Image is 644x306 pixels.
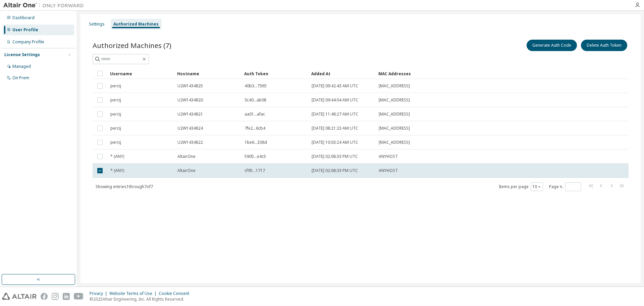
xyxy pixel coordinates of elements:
span: U2W1434820 [177,97,203,103]
span: U2W1434821 [177,112,203,117]
img: youtube.svg [74,293,84,300]
span: percij [110,112,121,117]
span: [DATE] 08:21:23 AM UTC [312,126,358,131]
span: U2W1434822 [177,140,203,145]
img: facebook.svg [41,293,48,300]
span: Items per page [499,182,543,191]
div: Username [110,68,172,79]
span: [DATE] 09:42:43 AM UTC [312,83,358,89]
span: [DATE] 02:08:33 PM UTC [312,154,358,159]
img: altair_logo.svg [2,293,37,300]
div: Added At [311,68,373,79]
div: Privacy [90,291,109,296]
span: * (ANY) [110,168,124,173]
span: ANYHOST [379,154,398,159]
img: Altair One [3,2,87,9]
span: aa01...afac [245,112,265,117]
div: Hostname [177,68,239,79]
div: On Prem [12,75,29,81]
div: Managed [12,64,31,69]
span: [MAC_ADDRESS] [379,83,410,89]
span: Page n. [549,182,581,191]
span: 7fe2...6cb4 [245,126,265,131]
span: 1be6...338d [245,140,267,145]
button: Generate Auth Code [527,40,577,51]
span: AltairOne [177,154,196,159]
span: U2W1434825 [177,83,203,89]
span: Showing entries 1 through 7 of 7 [96,184,153,189]
div: Authorized Machines [113,21,159,27]
span: Authorized Machines (7) [93,41,171,50]
div: Settings [89,21,105,27]
button: Delete Auth Token [581,40,627,51]
span: ANYHOST [379,168,398,173]
button: 10 [532,184,541,189]
span: cf95...1717 [245,168,265,173]
span: percij [110,140,121,145]
span: 5905...e4c5 [245,154,266,159]
span: [DATE] 02:08:33 PM UTC [312,168,358,173]
div: User Profile [12,27,38,33]
img: linkedin.svg [63,293,70,300]
span: * (ANY) [110,154,124,159]
span: AltairOne [177,168,196,173]
img: instagram.svg [52,293,59,300]
span: 40b3...7365 [245,83,267,89]
div: Auth Token [244,68,306,79]
span: percij [110,83,121,89]
div: Website Terms of Use [109,291,159,296]
div: Dashboard [12,15,35,20]
span: [MAC_ADDRESS] [379,140,410,145]
span: [MAC_ADDRESS] [379,112,410,117]
p: © 2025 Altair Engineering, Inc. All Rights Reserved. [90,296,193,302]
span: 3c40...ab08 [245,97,266,103]
span: [MAC_ADDRESS] [379,97,410,103]
span: [MAC_ADDRESS] [379,126,410,131]
span: U2W1434824 [177,126,203,131]
div: License Settings [4,52,40,57]
span: percij [110,126,121,131]
span: [DATE] 09:44:04 AM UTC [312,97,358,103]
div: Cookie Consent [159,291,193,296]
span: [DATE] 10:03:24 AM UTC [312,140,358,145]
span: [DATE] 11:48:27 AM UTC [312,112,358,117]
span: percij [110,97,121,103]
div: Company Profile [12,39,44,45]
div: MAC Addresses [378,68,558,79]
